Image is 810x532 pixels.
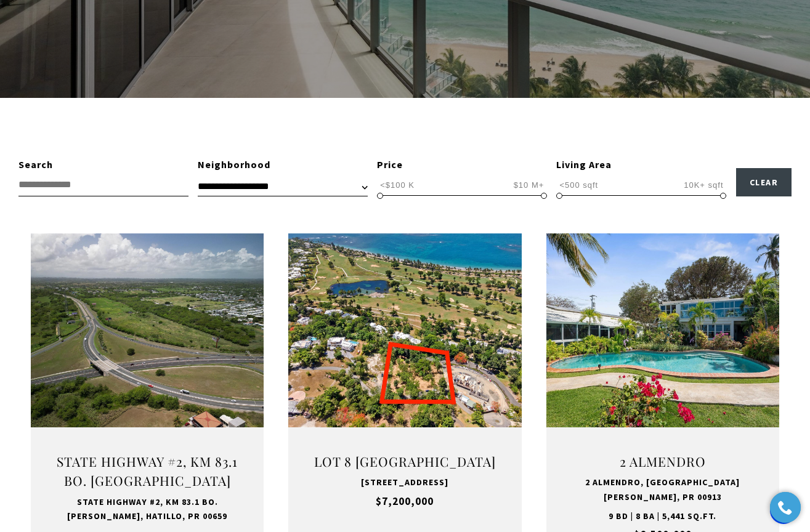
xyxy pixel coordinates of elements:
span: $10 M+ [511,179,548,191]
div: Living Area [556,157,726,173]
div: Price [377,157,547,173]
div: Neighborhood [198,157,368,173]
div: Search [18,157,188,173]
span: 10K+ sqft [681,179,726,191]
span: <500 sqft [556,179,601,191]
button: Clear [736,168,792,196]
span: <$100 K [377,179,418,191]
